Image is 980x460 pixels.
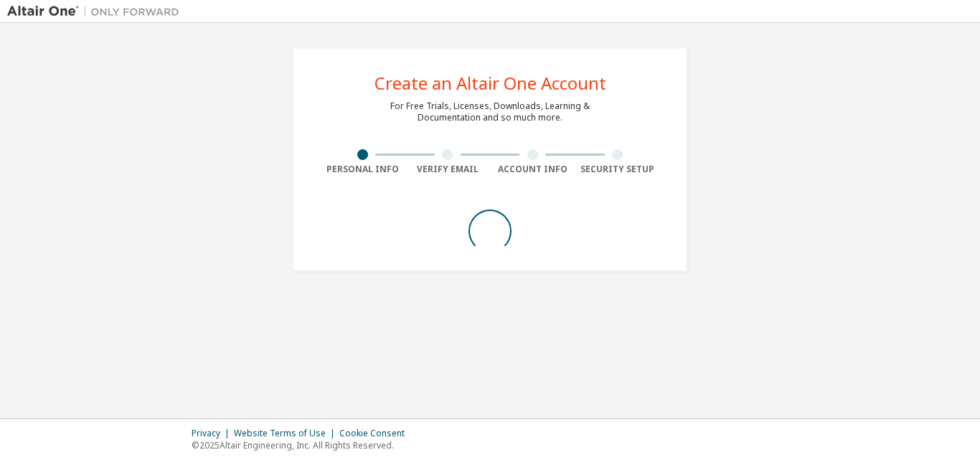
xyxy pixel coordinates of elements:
[405,164,491,175] div: Verify Email
[374,75,606,92] div: Create an Altair One Account
[7,4,187,19] img: Altair One
[390,100,590,123] div: For Free Trials, Licenses, Downloads, Learning & Documentation and so much more.
[234,428,339,439] div: Website Terms of Use
[490,164,575,175] div: Account Info
[339,428,413,439] div: Cookie Consent
[575,164,661,175] div: Security Setup
[192,428,234,439] div: Privacy
[192,439,413,451] p: © 2025 Altair Engineering, Inc. All Rights Reserved.
[320,164,405,175] div: Personal Info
